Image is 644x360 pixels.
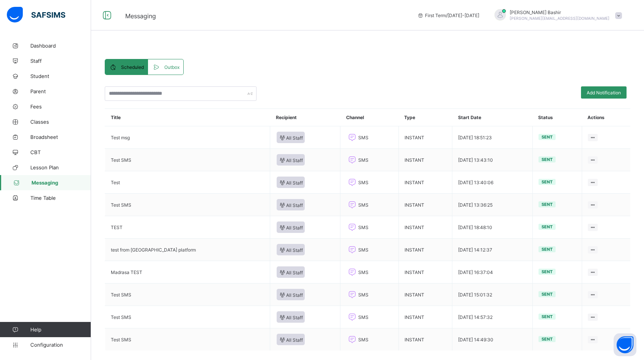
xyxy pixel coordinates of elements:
span: Fees [30,104,91,110]
span: Messaging [125,12,156,20]
div: HamidBashir [487,9,626,22]
td: [DATE] 18:48:10 [452,216,533,239]
td: Test msg [105,126,270,149]
td: Test SMS [105,328,270,351]
td: INSTANT [398,171,452,194]
td: [DATE] 13:43:10 [452,149,533,171]
td: [DATE] 14:57:32 [452,306,533,328]
span: Sent [542,202,553,207]
th: Status [532,109,582,126]
td: Test [105,171,270,194]
span: All Staff [279,179,303,186]
span: Sent [542,247,553,252]
span: SMS [358,247,368,253]
span: Sent [542,336,553,342]
td: [DATE] 13:40:06 [452,171,533,194]
span: All Staff [279,157,303,163]
span: Lesson Plan [30,164,91,170]
span: Staff [30,58,91,64]
span: Broadsheet [30,134,91,140]
th: Recipient [270,109,340,126]
td: test from [GEOGRAPHIC_DATA] platform [105,239,270,261]
span: Outbox [164,64,180,70]
td: INSTANT [398,239,452,261]
th: Channel [340,109,399,126]
td: Madrasa TEST [105,261,270,284]
span: Sent [542,269,553,274]
td: INSTANT [398,284,452,306]
span: All Staff [279,314,303,320]
td: [DATE] 14:12:37 [452,239,533,261]
span: [PERSON_NAME] Bashir [510,10,609,15]
th: Title [105,109,270,126]
td: INSTANT [398,328,452,351]
i: SMS Channel [347,223,357,232]
span: Classes [30,119,91,125]
span: SMS [358,180,368,185]
td: INSTANT [398,149,452,171]
i: SMS Channel [347,200,357,209]
span: SMS [358,292,368,298]
td: INSTANT [398,306,452,328]
span: SMS [358,314,368,320]
span: Sent [542,314,553,319]
td: INSTANT [398,216,452,239]
td: [DATE] 18:51:23 [452,126,533,149]
span: Dashboard [30,43,91,49]
span: CBT [30,149,91,155]
td: Test SMS [105,149,270,171]
th: Start Date [452,109,533,126]
span: Parent [30,88,91,94]
span: SMS [358,225,368,230]
span: Sent [542,134,553,140]
span: Configuration [30,342,91,348]
span: All Staff [279,134,303,141]
span: SMS [358,337,368,342]
span: Scheduled [121,64,144,70]
span: Sent [542,157,553,162]
i: SMS Channel [347,133,357,142]
span: [PERSON_NAME][EMAIL_ADDRESS][DOMAIN_NAME] [510,16,609,21]
td: TEST [105,216,270,239]
span: All Staff [279,269,303,276]
span: Messaging [31,180,91,186]
span: Sent [542,224,553,229]
td: Test SMS [105,306,270,328]
th: Actions [582,109,630,126]
i: SMS Channel [347,312,357,322]
span: Add Notification [587,90,621,96]
i: SMS Channel [347,245,357,254]
span: session/term information [417,13,479,18]
span: Help [30,327,91,333]
button: Open asap [614,333,636,356]
img: safsims [7,7,65,23]
td: INSTANT [398,261,452,284]
i: SMS Channel [347,290,357,299]
span: SMS [358,135,368,140]
span: All Staff [279,336,303,343]
span: Student [30,73,91,79]
td: INSTANT [398,194,452,216]
i: SMS Channel [347,155,357,164]
i: SMS Channel [347,335,357,344]
td: Test SMS [105,194,270,216]
td: INSTANT [398,126,452,149]
td: Test SMS [105,284,270,306]
i: SMS Channel [347,178,357,187]
span: Time Table [30,195,91,201]
td: [DATE] 14:49:30 [452,328,533,351]
span: All Staff [279,202,303,208]
span: Sent [542,179,553,185]
span: Sent [542,292,553,297]
td: [DATE] 16:37:04 [452,261,533,284]
span: SMS [358,157,368,163]
span: All Staff [279,247,303,253]
span: SMS [358,269,368,275]
i: SMS Channel [347,268,357,277]
td: [DATE] 13:36:25 [452,194,533,216]
span: All Staff [279,224,303,231]
td: [DATE] 15:01:32 [452,284,533,306]
span: SMS [358,202,368,208]
span: All Staff [279,292,303,298]
th: Type [398,109,452,126]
